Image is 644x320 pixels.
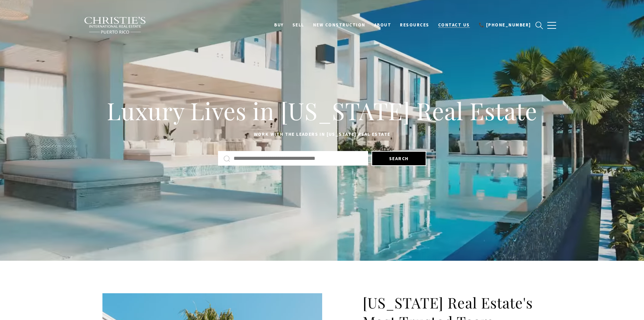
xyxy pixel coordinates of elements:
a: 📞 [PHONE_NUMBER] [474,19,535,31]
span: 📞 [PHONE_NUMBER] [479,22,531,28]
span: Contact Us [438,22,470,28]
button: Search [372,151,426,166]
span: New Construction [313,22,365,28]
img: Christie's International Real Estate black text logo [84,17,147,34]
a: New Construction [309,19,370,31]
a: BUY [270,19,288,31]
h1: Luxury Lives in [US_STATE] Real Estate [102,96,542,126]
p: Work with the leaders in [US_STATE] Real Estate [102,130,542,138]
a: SELL [288,19,309,31]
a: Resources [396,19,434,31]
a: About [370,19,396,31]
